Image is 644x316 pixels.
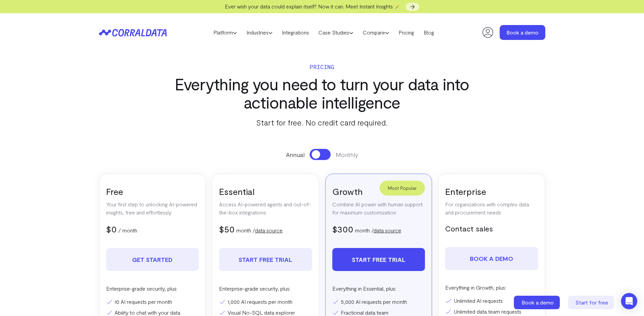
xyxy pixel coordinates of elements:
h3: Everything you need to turn your data into actionable intelligence [165,75,480,111]
p: Enterprise-grade security, plus: [106,285,199,293]
span: Book a demo [522,299,554,306]
a: Book a demo [445,247,538,270]
a: Integrations [277,27,314,38]
p: Combine AI power with human support for maximum customization [332,200,425,217]
p: Access AI-powered agents and out-of-the-box integrations [219,200,312,217]
li: 1,000 AI requests per month [219,298,312,306]
span: Start for free [575,299,608,306]
h3: Enterprise [445,186,538,197]
a: Pricing [394,27,419,38]
li: Unlimited data team requests [445,308,538,316]
a: Book a demo [500,25,545,40]
p: Your first step to unlocking AI-powered insights, free and effortlessly [106,200,199,217]
h5: Contact sales [445,223,538,233]
li: Unlimited AI requests [445,297,538,305]
p: month / [236,226,283,234]
a: data source [255,227,283,233]
p: Enterprise-grade security, plus: [219,285,312,293]
h3: Free [106,186,199,197]
h3: Growth [332,186,425,197]
a: Start free trial [219,248,312,271]
p: month / [355,226,401,234]
p: Everything in Growth, plus: [445,284,538,292]
div: Open Intercom Messenger [621,293,637,309]
span: $0 [106,224,117,234]
a: Start for free [568,296,615,309]
h3: Essential [219,186,312,197]
a: data source [374,227,401,233]
span: $50 [219,224,235,234]
p: Start for free. No credit card required. [165,116,480,129]
a: Case Studies [314,27,358,38]
p: / month [118,226,137,234]
a: Start free trial [332,248,425,271]
a: Get Started [106,248,199,271]
p: Pricing [165,62,480,71]
span: Ever wish your data could explain itself? Now it can. Meet Instant Insights 🪄 [225,3,401,9]
p: For organizations with complex data and procurement needs [445,200,538,217]
a: Book a demo [514,296,561,309]
a: Compare [358,27,394,38]
li: 5,000 AI requests per month [332,298,425,306]
a: Blog [419,27,439,38]
li: 10 AI requests per month [106,298,199,306]
p: Everything in Essential, plus: [332,285,425,293]
div: Most Popular [380,181,425,196]
a: Platform [209,27,242,38]
span: $300 [332,224,353,234]
span: Annual [286,150,305,159]
a: Industries [242,27,277,38]
span: Monthly [336,150,358,159]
